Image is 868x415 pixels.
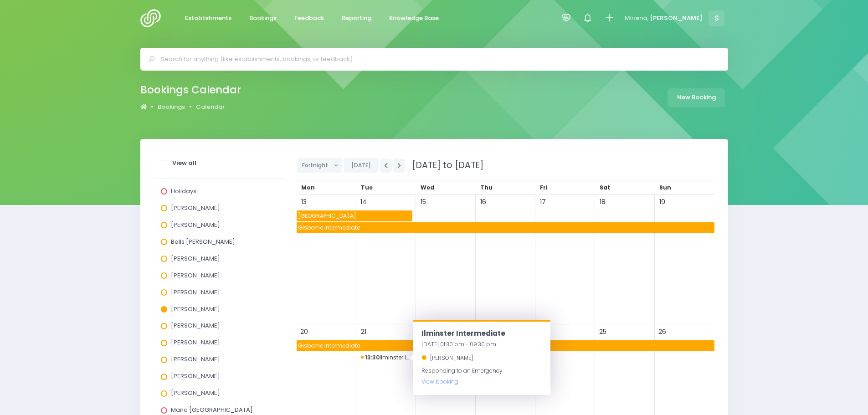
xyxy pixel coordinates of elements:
[656,196,668,208] span: 19
[342,14,371,23] span: Reporting
[421,328,505,338] span: Ilminster Intermediate
[421,378,458,385] a: View booking
[242,10,284,27] a: Bookings
[298,196,310,208] span: 13
[140,9,166,27] img: Logo
[656,326,668,338] span: 26
[365,354,380,361] strong: 13:30
[417,196,430,208] span: 15
[158,102,185,112] a: Bookings
[596,196,609,208] span: 18
[171,372,220,380] span: [PERSON_NAME]
[421,184,434,191] span: Wed
[537,196,549,208] span: 17
[172,159,196,167] strong: View all
[301,184,315,191] span: Mon
[171,237,235,246] span: Bells [PERSON_NAME]
[361,184,373,191] span: Tue
[406,159,483,171] span: [DATE] to [DATE]
[344,158,379,173] button: [DATE]
[480,184,493,191] span: Thu
[287,10,332,27] a: Feedback
[196,102,225,112] a: Calendar
[430,354,473,362] span: [PERSON_NAME]
[171,338,220,347] span: [PERSON_NAME]
[171,405,253,414] span: Mana [GEOGRAPHIC_DATA]
[171,321,220,330] span: [PERSON_NAME]
[297,158,343,173] button: Fortnight
[171,220,220,229] span: [PERSON_NAME]
[358,196,370,208] span: 14
[171,254,220,263] span: [PERSON_NAME]
[171,305,220,313] span: [PERSON_NAME]
[171,355,220,364] span: [PERSON_NAME]
[477,196,489,208] span: 16
[171,271,220,280] span: [PERSON_NAME]
[178,10,239,27] a: Establishments
[358,326,370,338] span: 21
[298,326,310,338] span: 20
[659,184,671,191] span: Sun
[294,14,324,23] span: Feedback
[171,187,196,195] span: Holidays
[161,52,715,66] input: Search for anything (like establishments, bookings, or feedback)
[171,288,220,297] span: [PERSON_NAME]
[249,14,277,23] span: Bookings
[540,184,548,191] span: Fri
[297,210,412,221] span: Makauri School
[625,14,648,23] span: Mōrena,
[382,10,447,27] a: Knowledge Base
[389,14,439,23] span: Knowledge Base
[650,14,703,23] span: [PERSON_NAME]
[596,326,609,338] span: 25
[334,10,379,27] a: Reporting
[421,367,503,385] span: Responding to an Emergency
[668,88,725,107] a: New Booking
[421,339,542,350] div: [DATE] 01:30 pm - 09:30 pm
[297,340,714,351] span: Gisborne Intermediate
[302,159,330,172] span: Fortnight
[297,222,714,233] span: Gisborne Intermediate
[171,389,220,397] span: [PERSON_NAME]
[171,204,220,212] span: [PERSON_NAME]
[140,84,241,96] h2: Bookings Calendar
[185,14,231,23] span: Establishments
[361,352,411,363] span: Ilminster Intermediate
[709,10,724,26] span: S
[600,184,610,191] span: Sat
